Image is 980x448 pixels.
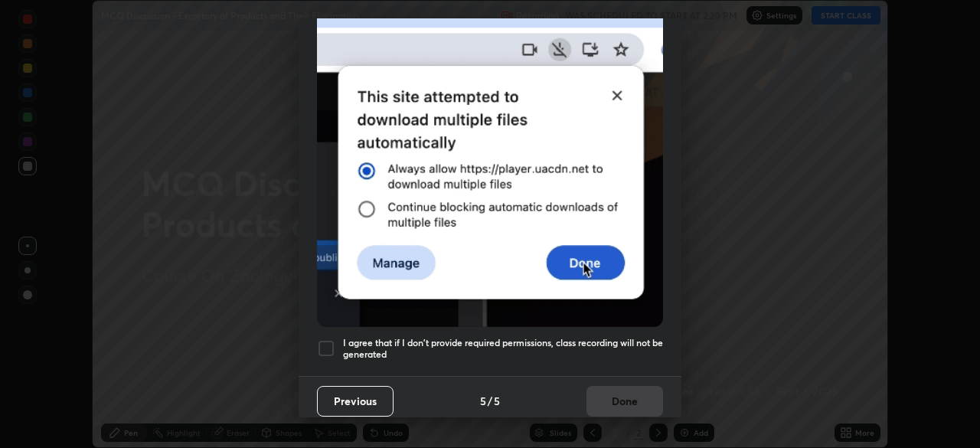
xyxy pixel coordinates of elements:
[343,337,663,361] h5: I agree that if I don't provide required permissions, class recording will not be generated
[480,393,486,409] h4: 5
[494,393,500,409] h4: 5
[488,393,492,409] h4: /
[317,386,394,417] button: Previous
